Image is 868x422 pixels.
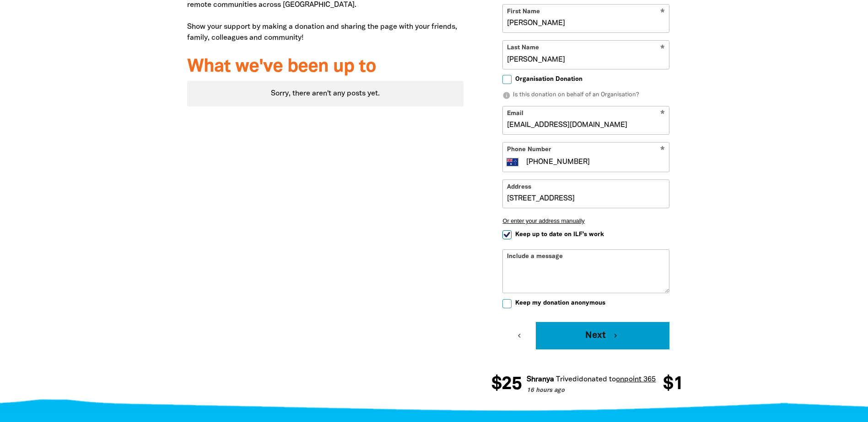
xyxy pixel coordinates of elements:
em: Shranya [524,376,552,383]
button: chevron_left [502,322,536,349]
div: Donation stream [491,370,681,399]
i: chevron_left [515,332,523,340]
span: Keep my donation anonymous [515,299,605,307]
p: 16 hours ago [524,386,653,396]
span: donated to [577,376,614,383]
a: onpoint 365 [614,376,653,383]
input: Organisation Donation [502,75,512,84]
span: $10 [661,375,691,394]
em: Trivedi [554,376,577,383]
div: Sorry, there aren't any posts yet. [187,81,464,106]
button: Next chevron_right [536,322,669,349]
h3: What we've been up to [187,57,464,77]
span: $25 [489,375,519,394]
span: Keep up to date on ILF's work [515,230,604,239]
div: Paginated content [187,81,464,106]
i: info [502,91,511,100]
i: chevron_right [611,332,620,340]
button: Or enter your address manually [502,217,669,224]
i: Required [660,146,665,155]
input: Keep up to date on ILF's work [502,230,512,239]
span: Organisation Donation [515,75,582,84]
input: Keep my donation anonymous [502,299,512,308]
p: Is this donation on behalf of an Organisation? [502,91,669,100]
